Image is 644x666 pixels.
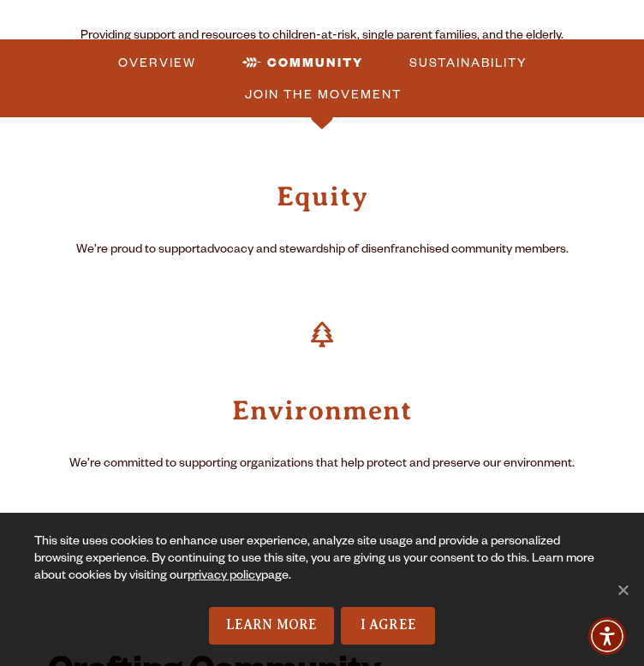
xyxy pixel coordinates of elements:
h3: Equity [48,177,595,213]
span: Sustainability [409,50,528,74]
a: Join the Movement [235,81,410,106]
p: We’re proud to support [48,241,595,261]
a: I Agree [341,607,435,645]
div: This site uses cookies to enhance user experience, analyze site usage and provide a personalized ... [34,534,610,607]
h3: Environment [48,391,595,427]
span: No [614,581,631,598]
span: Community [267,50,363,74]
span: advocacy and stewardship of disenfranchised community members. [200,244,569,258]
span: Join the Movement [245,81,402,106]
p: We’re committed to supporting organizations that help protect and preserve our environment. [48,455,595,475]
a: Learn More [209,607,335,645]
p: Providing support and resources to children-at-risk, single parent families, and the elderly. [48,27,595,47]
div: Accessibility Menu [588,617,626,655]
a: Sustainability [399,50,536,74]
span: Overview [118,50,196,74]
a: privacy policy [188,570,261,584]
a: Community [232,50,372,74]
a: Overview [108,50,205,74]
